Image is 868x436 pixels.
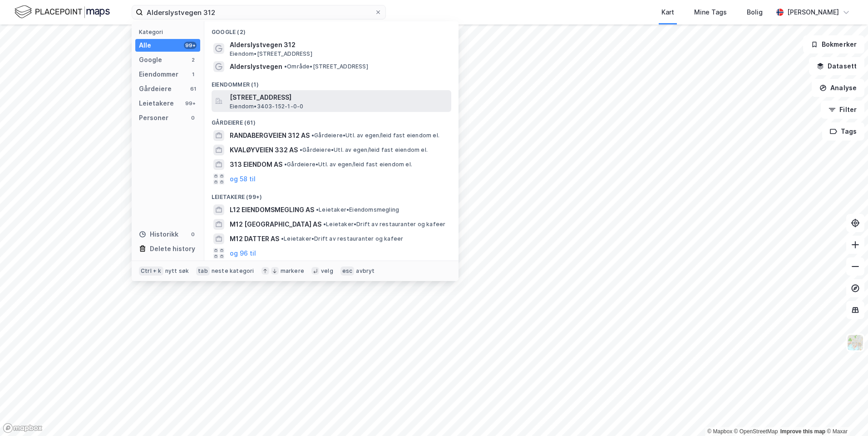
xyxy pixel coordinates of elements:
div: Bolig [747,7,763,18]
a: OpenStreetMap [734,428,778,435]
div: Historikk [139,229,178,240]
span: Område • [STREET_ADDRESS] [284,63,368,70]
div: Eiendommer (1) [204,74,459,90]
span: Alderslystvegen 312 [230,39,448,50]
div: neste kategori [212,267,254,275]
div: Ctrl + k [139,266,163,276]
div: Alle [139,40,151,51]
img: logo.f888ab2527a4732fd821a326f86c7f29.svg [15,4,110,20]
div: 0 [189,114,197,121]
div: 2 [189,56,197,63]
iframe: Chat Widget [823,392,868,436]
a: Mapbox homepage [3,423,43,433]
span: • [300,146,302,153]
div: Kart [661,7,674,18]
span: Gårdeiere • Utl. av egen/leid fast eiendom el. [311,132,439,139]
span: • [284,63,287,70]
span: Leietaker • Drift av restauranter og kafeer [323,221,445,228]
div: 0 [189,231,197,238]
span: • [281,235,284,242]
span: M12 [GEOGRAPHIC_DATA] AS [230,219,321,230]
div: Leietakere [139,98,174,109]
span: Leietaker • Drift av restauranter og kafeer [281,235,403,242]
div: Gårdeiere [139,83,172,94]
img: Z [847,334,864,351]
div: Eiendommer [139,69,178,80]
div: 1 [189,71,197,78]
div: markere [281,267,304,275]
div: nytt søk [165,267,189,275]
div: 61 [189,85,197,92]
span: • [323,221,326,228]
div: 99+ [184,42,197,49]
span: RANDABERGVEIEN 312 AS [230,130,310,141]
span: KVALØYVEIEN 332 AS [230,145,298,155]
button: Analyse [812,79,864,97]
span: • [311,132,314,139]
div: esc [340,266,355,276]
input: Søk på adresse, matrikkel, gårdeiere, leietakere eller personer [143,5,375,19]
a: Improve this map [780,428,825,435]
div: 99+ [184,100,197,107]
button: Tags [822,122,864,140]
button: Bokmerker [803,35,864,53]
div: Google [139,54,162,65]
span: Eiendom • 3403-152-1-0-0 [230,103,303,110]
div: Delete history [150,243,195,254]
div: avbryt [356,267,375,275]
div: Google (2) [204,21,459,38]
span: [STREET_ADDRESS] [230,92,448,103]
div: Kategori [139,29,200,35]
span: 313 EIENDOM AS [230,159,282,170]
span: Leietaker • Eiendomsmegling [316,206,399,213]
div: [PERSON_NAME] [787,7,839,18]
div: Personer [139,112,168,123]
button: Filter [821,101,864,119]
div: velg [321,267,333,275]
a: Mapbox [707,428,732,435]
div: Gårdeiere (61) [204,112,459,128]
div: Mine Tags [694,7,727,18]
span: • [284,161,287,168]
button: Datasett [809,57,864,75]
button: og 96 til [230,248,256,259]
div: tab [196,266,210,276]
span: L12 EIENDOMSMEGLING AS [230,204,314,215]
span: Alderslystvegen [230,61,282,72]
span: Gårdeiere • Utl. av egen/leid fast eiendom el. [300,146,428,154]
span: Gårdeiere • Utl. av egen/leid fast eiendom el. [284,161,412,168]
div: Leietakere (99+) [204,186,459,203]
span: Eiendom • [STREET_ADDRESS] [230,50,312,58]
span: • [316,206,319,213]
button: og 58 til [230,174,256,184]
span: M12 DATTER AS [230,233,279,244]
